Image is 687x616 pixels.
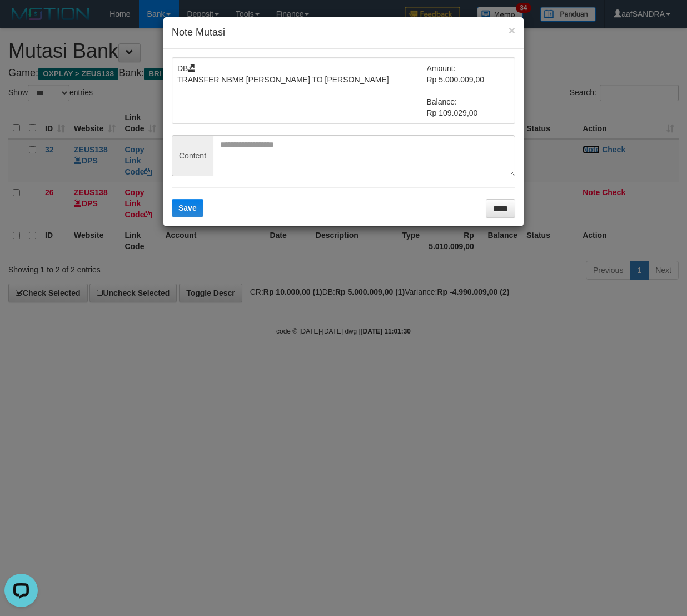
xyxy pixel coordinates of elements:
button: Save [172,199,203,217]
td: Amount: Rp 5.000.009,00 Balance: Rp 109.029,00 [427,63,510,118]
span: Save [178,203,197,212]
td: DB TRANSFER NBMB [PERSON_NAME] TO [PERSON_NAME] [177,63,427,118]
h4: Note Mutasi [172,26,515,40]
span: Content [172,135,213,176]
button: Open LiveChat chat widget [4,4,38,38]
button: × [509,24,515,36]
